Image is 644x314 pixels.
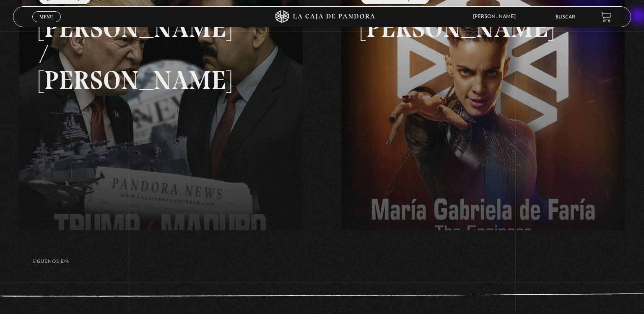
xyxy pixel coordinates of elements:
h4: SÍguenos en: [32,260,612,264]
a: Buscar [556,15,575,20]
span: Menu [39,14,53,19]
a: View your shopping cart [600,11,612,22]
span: Cerrar [37,21,57,27]
span: [PERSON_NAME] [469,14,524,19]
